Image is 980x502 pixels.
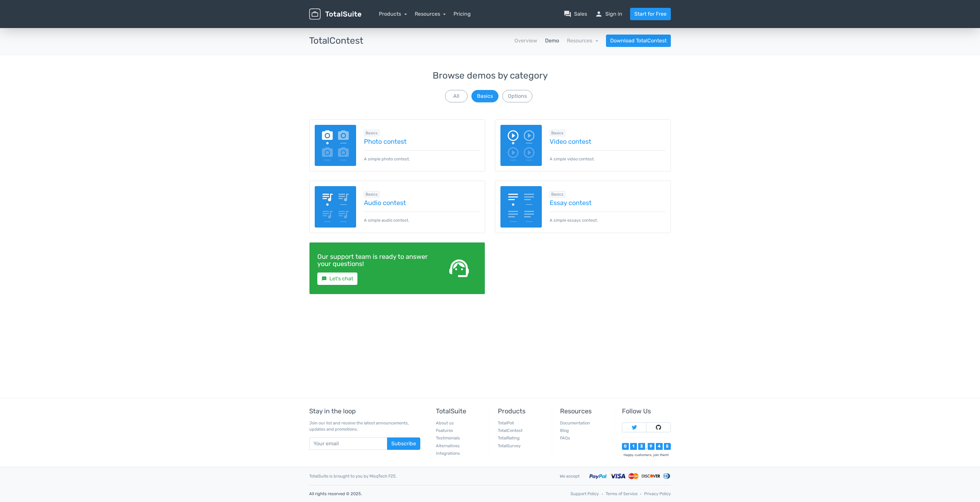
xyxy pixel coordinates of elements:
a: Demo [545,37,559,45]
img: Follow TotalSuite on Twitter [632,425,637,430]
span: Browse all in Basics [364,191,380,198]
span: ‐ [601,491,603,497]
button: Subscribe [387,437,420,450]
a: Resources [567,37,598,44]
a: Essay contest [550,199,666,206]
h5: Stay in the loop [309,407,420,415]
h3: Browse demos by category [309,71,671,81]
p: A simple essays contest. [550,212,666,223]
img: essay-contest.png [500,186,542,228]
button: Options [502,90,532,102]
div: 9 [648,443,655,450]
a: Blog [560,428,569,433]
div: 3 [638,443,645,450]
a: TotalSurvey [498,443,521,448]
h5: Resources [560,407,609,415]
a: Integrations [436,451,460,456]
a: Start for Free [630,8,671,20]
span: support_agent [447,257,471,280]
a: Features [436,428,453,433]
a: Overview [514,37,537,45]
a: Photo contest [364,138,480,145]
img: video-poll.png [500,125,542,166]
h4: Our support team is ready to answer your questions! [317,253,431,267]
div: Happy customers, join them! [622,452,671,457]
small: sms [322,276,327,281]
p: Join our list and receive the latest announcements, updates and promotions. [309,420,420,432]
p: A simple audio contest. [364,212,480,223]
img: Accepted payment methods [589,472,671,480]
a: Documentation [560,421,590,425]
span: person [595,10,603,18]
span: Browse all in Basics [550,130,566,136]
a: personSign in [595,10,622,18]
input: Your email [309,437,387,450]
a: Products [379,11,407,17]
a: TotalPoll [498,421,514,425]
a: question_answerSales [564,10,587,18]
p: All rights reserved © 2025. [309,491,485,497]
a: Testimonials [436,436,460,440]
a: Video contest [550,138,666,145]
span: ‐ [640,491,641,497]
span: question_answer [564,10,571,18]
span: Browse all in Basics [364,130,380,136]
img: TotalSuite for WordPress [309,8,361,20]
p: A simple video contest. [550,150,666,162]
div: 0 [622,443,629,450]
a: TotalRating [498,436,520,440]
p: A simple photo contest. [364,150,480,162]
a: smsLet's chat [317,273,357,285]
h5: Follow Us [622,407,671,415]
span: Browse all in Basics [550,191,566,198]
a: Terms of Service [606,491,638,497]
div: 4 [656,443,663,450]
div: 1 [630,443,637,450]
a: Privacy Policy [644,491,671,497]
a: Resources [415,11,446,17]
h3: TotalContest [309,36,363,46]
a: Download TotalContest [606,35,671,47]
button: Basics [471,90,498,102]
a: FAQs [560,436,570,440]
a: Support Policy [570,491,599,497]
div: , [645,446,648,450]
div: TotalSuite is brought to you by MisqTech FZE. [304,473,555,479]
a: Pricing [454,10,471,18]
h5: TotalSuite [436,407,485,415]
a: Alternatives [436,443,460,448]
div: We accept [555,473,584,479]
a: Audio contest [364,199,480,206]
div: 5 [664,443,671,450]
img: Follow TotalSuite on Github [656,425,661,430]
a: TotalContest [498,428,523,433]
button: All [445,90,468,102]
img: audio-poll.png [315,186,356,228]
h5: Products [498,407,547,415]
img: image-poll.png [315,125,356,166]
a: About us [436,421,454,425]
